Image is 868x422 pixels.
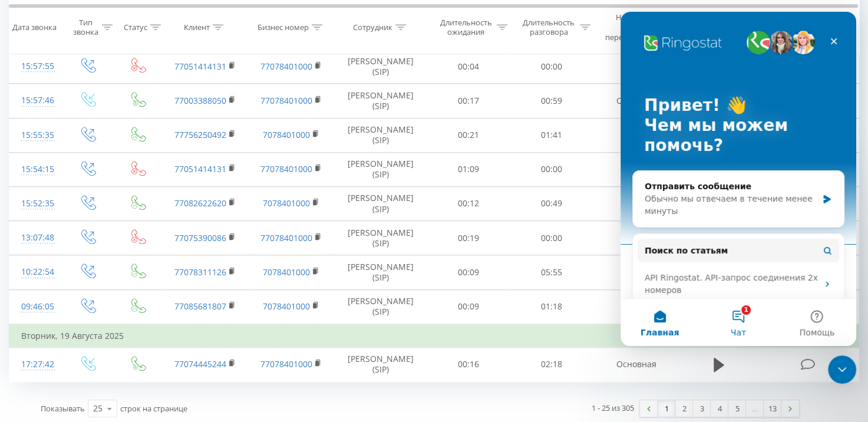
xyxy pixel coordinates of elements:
div: 15:54:15 [21,158,51,181]
a: 77003388050 [174,95,226,106]
div: 09:46:05 [21,295,51,318]
div: Статус [124,22,147,32]
a: 77085681807 [174,301,226,312]
a: 7078401000 [263,301,310,312]
td: Основная [593,347,679,381]
td: [PERSON_NAME] (SIP) [334,50,427,84]
td: 00:49 [510,186,593,220]
a: 2 [675,400,693,417]
div: Название схемы переадресации [604,12,663,42]
td: 00:59 [510,84,593,118]
a: 5 [728,400,746,417]
iframe: Intercom live chat [828,355,856,384]
div: Длительность ожидания [438,17,494,37]
a: 77051414131 [174,163,226,174]
a: 7078401000 [263,197,310,209]
td: 00:19 [427,221,510,255]
div: 15:52:35 [21,192,51,215]
div: Длительность разговора [521,17,577,37]
div: 17:27:42 [21,353,51,376]
div: 15:57:46 [21,89,51,112]
iframe: Intercom live chat [621,12,856,346]
div: 25 [93,403,103,414]
td: 00:00 [510,50,593,84]
td: 05:55 [510,255,593,289]
div: Тип звонка [72,17,98,37]
td: [PERSON_NAME] (SIP) [334,84,427,118]
td: [PERSON_NAME] (SIP) [334,152,427,186]
a: 4 [711,400,728,417]
td: 00:21 [427,118,510,152]
a: 77078401000 [260,358,312,370]
td: [PERSON_NAME] (SIP) [334,186,427,220]
a: 77078401000 [260,232,312,243]
a: 1 [658,400,675,417]
div: Сотрудник [353,22,392,32]
div: … [746,400,764,417]
div: Дата звонка [12,22,57,32]
a: 77075390086 [174,232,226,243]
a: 77078311126 [174,266,226,278]
td: Основная [593,84,679,118]
div: 1 - 25 из 305 [592,402,634,414]
td: [PERSON_NAME] (SIP) [334,118,427,152]
a: 77078401000 [260,163,312,174]
a: 13 [764,400,781,417]
span: строк на странице [120,403,187,414]
div: Клиент [184,22,210,32]
div: Бизнес номер [258,22,309,32]
td: 01:18 [510,289,593,324]
td: 00:09 [427,255,510,289]
td: 00:09 [427,289,510,324]
td: 00:04 [427,50,510,84]
span: Показывать [41,403,85,414]
div: 10:22:54 [21,261,51,283]
a: 77051414131 [174,61,226,72]
a: 7078401000 [263,266,310,278]
td: Вторник, 19 Августа 2025 [9,324,859,348]
td: 02:18 [510,347,593,381]
td: [PERSON_NAME] (SIP) [334,347,427,381]
div: 15:55:35 [21,124,51,147]
td: [PERSON_NAME] (SIP) [334,255,427,289]
td: 00:00 [510,152,593,186]
td: 00:16 [427,347,510,381]
td: 00:17 [427,84,510,118]
a: 7078401000 [263,129,310,140]
td: 00:12 [427,186,510,220]
a: 77756250492 [174,129,226,140]
div: 13:07:48 [21,226,51,249]
td: [PERSON_NAME] (SIP) [334,221,427,255]
a: 77078401000 [260,95,312,106]
td: [PERSON_NAME] (SIP) [334,289,427,324]
a: 77082622620 [174,197,226,209]
a: 77074445244 [174,358,226,370]
div: 15:57:55 [21,55,51,78]
a: 77078401000 [260,61,312,72]
td: 01:09 [427,152,510,186]
td: 00:00 [510,221,593,255]
td: 01:41 [510,118,593,152]
a: 3 [693,400,711,417]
